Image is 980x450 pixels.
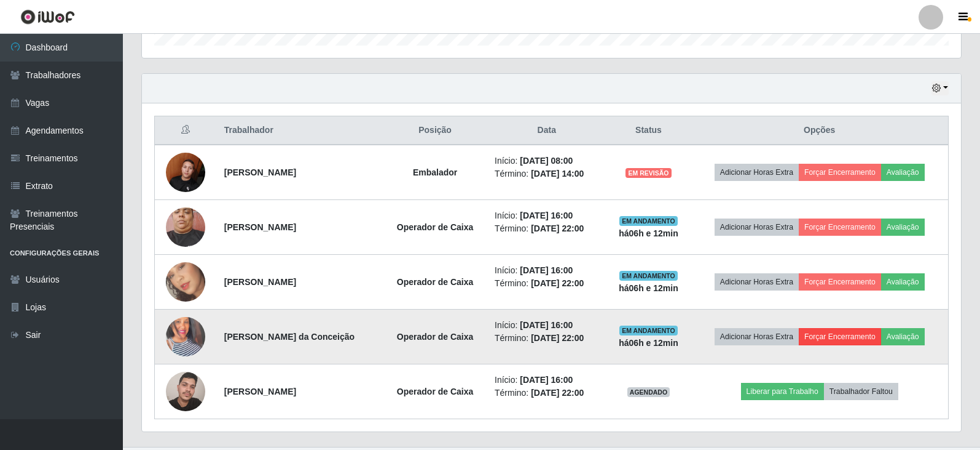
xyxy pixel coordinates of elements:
[495,264,599,277] li: Início:
[531,169,584,179] time: [DATE] 14:00
[531,223,584,233] time: [DATE] 22:00
[715,273,799,291] button: Adicionar Horas Extra
[619,338,678,348] strong: há 06 h e 12 min
[691,116,948,145] th: Opções
[881,219,925,236] button: Avaliação
[799,164,881,181] button: Forçar Encerramento
[881,273,925,291] button: Avaliação
[495,332,599,345] li: Término:
[397,277,474,287] strong: Operador de Caixa
[520,320,573,330] time: [DATE] 16:00
[487,116,606,145] th: Data
[520,156,573,166] time: [DATE] 08:00
[531,333,584,343] time: [DATE] 22:00
[520,211,573,220] time: [DATE] 16:00
[397,222,474,232] strong: Operador de Caixa
[715,328,799,345] button: Adicionar Horas Extra
[881,328,925,345] button: Avaliação
[495,387,599,400] li: Término:
[619,216,678,226] span: EM ANDAMENTO
[20,9,75,25] img: CoreUI Logo
[495,167,599,180] li: Término:
[824,383,898,400] button: Trabalhador Faltou
[520,375,573,385] time: [DATE] 16:00
[166,365,205,417] img: 1734815809849.jpeg
[741,383,824,400] button: Liberar para Trabalho
[495,209,599,222] li: Início:
[715,219,799,236] button: Adicionar Horas Extra
[619,283,678,293] strong: há 06 h e 12 min
[881,164,925,181] button: Avaliação
[625,168,671,178] span: EM REVISÃO
[531,278,584,288] time: [DATE] 22:00
[495,374,599,387] li: Início:
[606,116,691,145] th: Status
[619,271,678,281] span: EM ANDAMENTO
[799,273,881,291] button: Forçar Encerramento
[397,387,474,396] strong: Operador de Caixa
[531,388,584,398] time: [DATE] 22:00
[619,228,678,238] strong: há 06 h e 12 min
[224,167,296,177] strong: [PERSON_NAME]
[224,277,296,287] strong: [PERSON_NAME]
[166,247,205,317] img: 1725123414689.jpeg
[627,387,670,397] span: AGENDADO
[166,146,205,198] img: 1726506683967.jpeg
[799,328,881,345] button: Forçar Encerramento
[495,222,599,235] li: Término:
[166,302,205,372] img: 1702743014516.jpeg
[383,116,487,145] th: Posição
[799,219,881,236] button: Forçar Encerramento
[495,277,599,290] li: Término:
[520,265,573,275] time: [DATE] 16:00
[619,326,678,335] span: EM ANDAMENTO
[495,319,599,332] li: Início:
[217,116,383,145] th: Trabalhador
[495,155,599,167] li: Início:
[413,167,457,177] strong: Embalador
[715,164,799,181] button: Adicionar Horas Extra
[224,222,296,232] strong: [PERSON_NAME]
[397,332,474,342] strong: Operador de Caixa
[224,387,296,396] strong: [PERSON_NAME]
[224,332,355,342] strong: [PERSON_NAME] da Conceição
[166,201,205,253] img: 1725884204403.jpeg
